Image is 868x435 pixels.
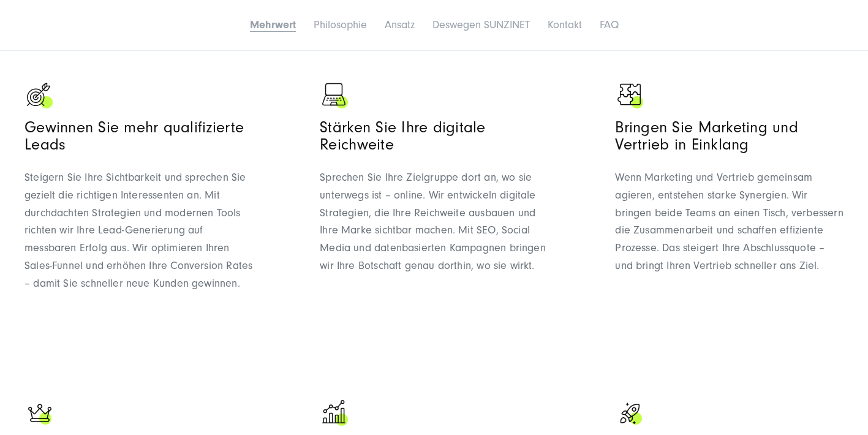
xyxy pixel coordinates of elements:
[320,169,548,275] p: Sprechen Sie Ihre Zielgruppe dort an, wo sie unterwegs ist – online. Wir entwickeln digitale Stra...
[615,398,646,428] img: Rakete mit grünem Punkt Strategieberatung Marketing und Vertrieb
[385,18,415,31] a: Ansatz
[314,18,367,31] a: Philosophie
[320,119,548,153] h3: Stärken Sie Ihre digitale Reichweite
[25,119,253,153] h3: Gewinnen Sie mehr qualifizierte Leads
[548,18,582,31] a: Kontakt
[25,80,55,111] img: Schwarze Zielscheibe mit Pfeil - Strategieberatung Marketing und Vertrieb
[615,119,843,153] h3: Bringen Sie Marketing und Vertrieb in Einklang
[615,80,646,111] img: Ein Symbol welches ein Puzzle zeigt, in dem ein Puzzleteil grün hervorgehoben ist - Strategiebera...
[615,169,843,275] p: Wenn Marketing und Vertrieb gemeinsam agieren, entstehen starke Synergien. Wir bringen beide Team...
[250,18,296,31] a: Mehrwert
[320,80,350,111] img: Schwarzer Laptop als Zeichen für Digitalisierung - Strategieberatung Marketing und Vertrieb
[320,398,350,428] img: Graph mit grünem Punkt Strategieberatung Marketing und Vertrieb
[25,398,55,428] img: Krone mit grünem Punkt Strategieberatung Marketing und Vertrieb
[25,169,253,293] p: Steigern Sie Ihre Sichtbarkeit und sprechen Sie gezielt die richtigen Interessenten an. Mit durch...
[432,18,530,31] a: Deswegen SUNZINET
[600,18,619,31] a: FAQ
